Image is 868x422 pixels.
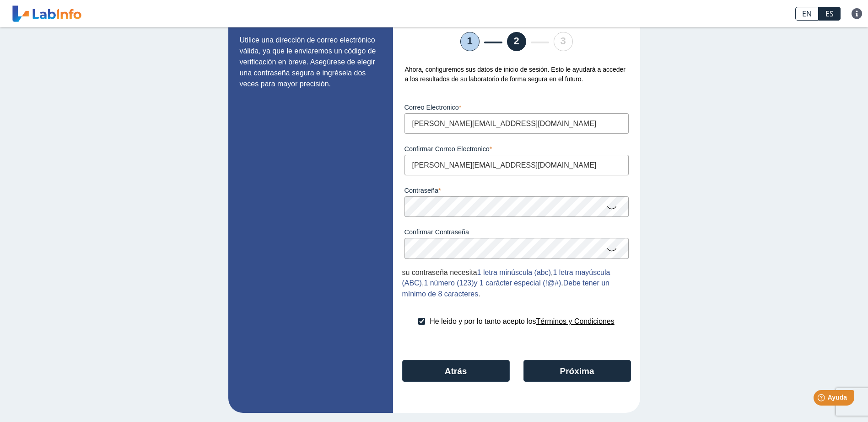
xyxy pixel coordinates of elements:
p: Utilice una dirección de correo electrónico válida, ya que le enviaremos un código de verificació... [240,35,382,90]
span: He leido y por lo tanto acepto los [430,317,536,325]
div: , , . . [402,267,631,300]
input: Confirmar Correo Electronico [404,155,629,175]
a: Términos y Condiciones [536,317,615,325]
input: Correo Electronico [404,113,629,134]
label: Confirmar Contraseña [404,228,629,236]
label: Contraseña [404,187,629,194]
div: Ahora, configuremos sus datos de inicio de sesión. Esto le ayudará a acceder a los resultados de ... [402,65,631,84]
a: ES [819,7,841,21]
label: Confirmar Correo Electronico [404,145,629,153]
label: Correo Electronico [404,104,629,111]
span: y 1 carácter especial (!@#) [474,279,561,287]
span: 1 letra minúscula (abc) [477,269,551,276]
li: 3 [554,32,573,51]
li: 2 [507,32,526,51]
li: 1 [460,32,480,51]
span: su contraseña necesita [402,269,477,276]
button: Atrás [402,360,510,382]
button: Próxima [523,360,631,382]
iframe: Help widget launcher [787,386,858,412]
a: EN [795,7,819,21]
span: 1 número (123) [424,279,474,287]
